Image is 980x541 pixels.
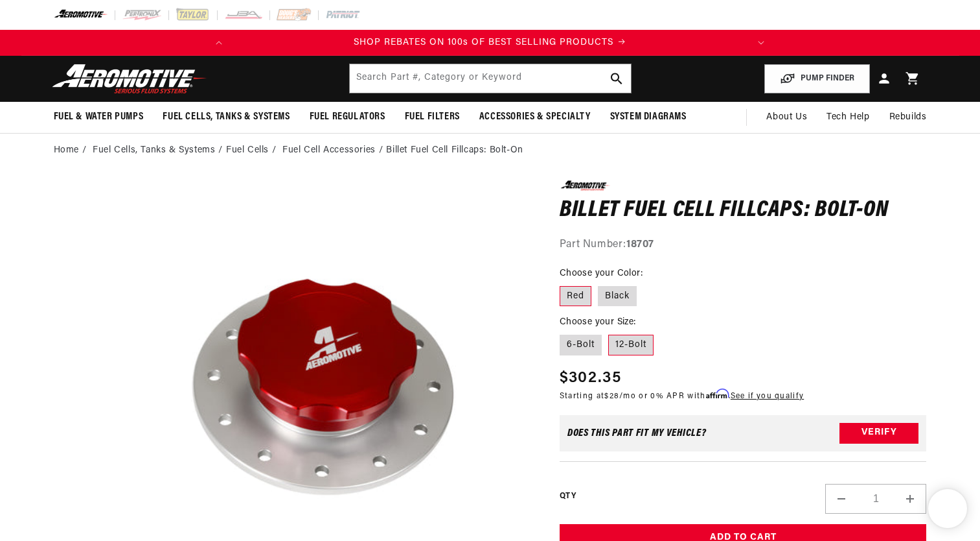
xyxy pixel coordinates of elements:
[232,36,748,50] div: Announcement
[54,110,144,124] span: Fuel & Water Pumps
[560,390,804,402] p: Starting at /mo or 0% APR with .
[839,423,918,444] button: Verify
[310,110,385,124] span: Fuel Regulators
[405,110,460,124] span: Fuel Filters
[54,143,927,158] nav: breadcrumbs
[560,335,602,355] label: 6-Bolt
[817,102,879,133] summary: Tech Help
[350,64,631,93] input: Search by Part Number, Category or Keyword
[560,367,621,390] span: $302.35
[757,102,817,133] a: About Us
[386,143,523,158] li: Billet Fuel Cell Fillcaps: Bolt-On
[764,64,870,93] button: PUMP FINDER
[54,143,79,158] a: Home
[626,239,654,250] strong: 18707
[766,112,807,122] span: About Us
[560,267,644,280] legend: Choose your Color:
[706,389,729,399] span: Affirm
[354,38,613,47] span: SHOP REBATES ON 100s OF BEST SELLING PRODUCTS
[610,110,687,124] span: System Diagrams
[470,102,600,132] summary: Accessories & Specialty
[880,102,937,133] summary: Rebuilds
[282,143,376,158] a: Fuel Cell Accessories
[731,392,804,400] a: See if you qualify - Learn more about Affirm Financing (opens in modal)
[232,36,748,50] div: 1 of 2
[598,286,637,307] label: Black
[826,110,869,125] span: Tech Help
[395,102,470,132] summary: Fuel Filters
[153,102,299,132] summary: Fuel Cells, Tanks & Systems
[206,30,232,56] button: Translation missing: en.sections.announcements.previous_announcement
[602,64,631,93] button: search button
[748,30,774,56] button: Translation missing: en.sections.announcements.next_announcement
[567,428,707,439] div: Does This part fit My vehicle?
[600,102,696,132] summary: System Diagrams
[608,335,654,355] label: 12-Bolt
[560,286,591,307] label: Red
[300,102,395,132] summary: Fuel Regulators
[889,110,927,125] span: Rebuilds
[226,143,280,158] li: Fuel Cells
[560,315,637,329] legend: Choose your Size:
[93,143,226,158] li: Fuel Cells, Tanks & Systems
[479,110,591,124] span: Accessories & Specialty
[604,392,619,400] span: $28
[44,102,154,132] summary: Fuel & Water Pumps
[163,110,290,124] span: Fuel Cells, Tanks & Systems
[49,64,211,94] img: Aeromotive
[560,237,927,254] div: Part Number:
[560,200,927,221] h1: Billet Fuel Cell Fillcaps: Bolt-On
[21,30,959,56] slideshow-component: Translation missing: en.sections.announcements.announcement_bar
[560,491,576,502] label: QTY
